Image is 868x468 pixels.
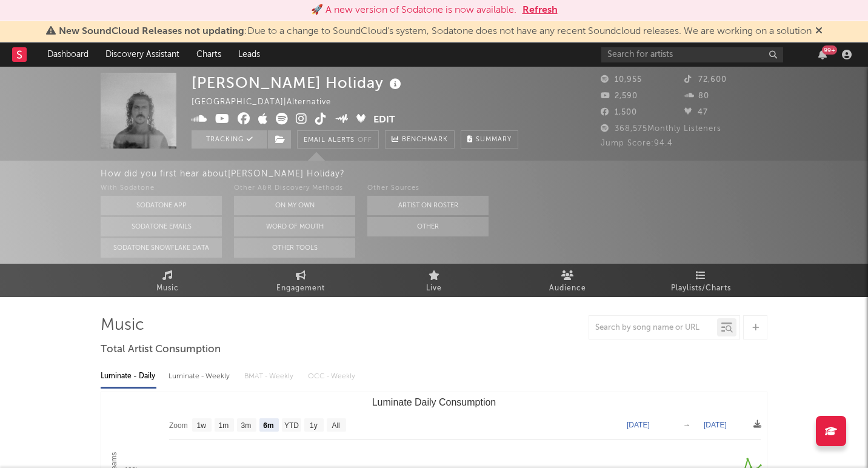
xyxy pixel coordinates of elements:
[684,76,727,84] span: 72,600
[684,92,709,100] span: 80
[234,181,355,196] div: Other A&R Discovery Methods
[230,42,269,67] a: Leads
[367,264,501,297] a: Live
[263,421,273,430] text: 6m
[192,95,345,110] div: [GEOGRAPHIC_DATA] | Alternative
[284,421,299,430] text: YTD
[522,3,558,18] button: Refresh
[101,366,156,387] div: Luminate - Daily
[234,264,367,297] a: Engagement
[634,264,767,297] a: Playlists/Charts
[59,27,812,36] span: : Due to a change to SoundCloud's system, Sodatone does not have any recent Soundcloud releases. ...
[101,264,234,297] a: Music
[549,281,586,296] span: Audience
[169,366,232,387] div: Luminate - Weekly
[601,125,721,133] span: 368,575 Monthly Listeners
[276,281,325,296] span: Engagement
[310,421,318,430] text: 1y
[311,3,516,18] div: 🚀 A new version of Sodatone is now available.
[169,421,188,430] text: Zoom
[601,92,638,100] span: 2,590
[601,76,642,84] span: 10,955
[192,73,404,93] div: [PERSON_NAME] Holiday
[683,421,690,429] text: →
[192,130,267,149] button: Tracking
[39,42,97,67] a: Dashboard
[234,196,355,215] button: On My Own
[704,421,727,429] text: [DATE]
[818,50,827,59] button: 99+
[197,421,207,430] text: 1w
[332,421,339,430] text: All
[367,217,489,236] button: Other
[385,130,455,149] a: Benchmark
[101,238,222,258] button: Sodatone Snowflake Data
[684,109,708,116] span: 47
[156,281,179,296] span: Music
[188,42,230,67] a: Charts
[234,217,355,236] button: Word Of Mouth
[234,238,355,258] button: Other Tools
[372,397,496,407] text: Luminate Daily Consumption
[241,421,252,430] text: 3m
[627,421,650,429] text: [DATE]
[373,113,395,128] button: Edit
[601,139,673,147] span: Jump Score: 94.4
[815,27,823,36] span: Dismiss
[426,281,442,296] span: Live
[367,181,489,196] div: Other Sources
[461,130,518,149] button: Summary
[358,137,372,144] em: Off
[59,27,244,36] span: New SoundCloud Releases not updating
[101,343,221,357] span: Total Artist Consumption
[97,42,188,67] a: Discovery Assistant
[101,217,222,236] button: Sodatone Emails
[101,167,868,181] div: How did you first hear about [PERSON_NAME] Holiday ?
[501,264,634,297] a: Audience
[101,181,222,196] div: With Sodatone
[822,45,837,55] div: 99 +
[601,47,783,62] input: Search for artists
[476,136,512,143] span: Summary
[402,133,448,147] span: Benchmark
[101,196,222,215] button: Sodatone App
[589,323,717,333] input: Search by song name or URL
[367,196,489,215] button: Artist on Roster
[297,130,379,149] button: Email AlertsOff
[219,421,229,430] text: 1m
[671,281,731,296] span: Playlists/Charts
[601,109,637,116] span: 1,500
